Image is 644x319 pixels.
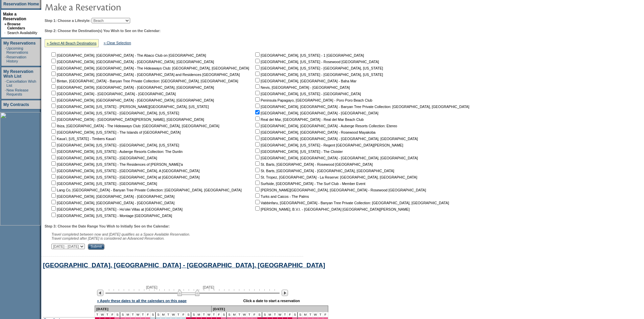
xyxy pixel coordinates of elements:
td: T [283,312,288,317]
nobr: [GEOGRAPHIC_DATA], [US_STATE] - [GEOGRAPHIC_DATA] [50,182,157,186]
td: W [100,312,105,317]
nobr: [GEOGRAPHIC_DATA], [US_STATE] - 1 [GEOGRAPHIC_DATA] [254,53,364,57]
td: M [267,312,272,317]
td: · [4,31,6,35]
td: F [323,312,328,317]
nobr: Lang Co, [GEOGRAPHIC_DATA] - Banyan Tree Private Collection: [GEOGRAPHIC_DATA], [GEOGRAPHIC_DATA] [50,188,242,192]
td: W [136,312,141,317]
td: S [221,312,227,317]
nobr: [GEOGRAPHIC_DATA], [US_STATE] - [GEOGRAPHIC_DATA], A [GEOGRAPHIC_DATA] [50,169,199,173]
td: S [298,312,303,317]
nobr: [GEOGRAPHIC_DATA], [GEOGRAPHIC_DATA] - [GEOGRAPHIC_DATA] and Residences [GEOGRAPHIC_DATA] [50,73,240,77]
nobr: [GEOGRAPHIC_DATA], [GEOGRAPHIC_DATA] - The Abaco Club on [GEOGRAPHIC_DATA] [50,53,206,57]
td: T [201,312,207,317]
span: [DATE] [146,285,158,289]
nobr: [GEOGRAPHIC_DATA], [US_STATE] - Ho'olei Villas at [GEOGRAPHIC_DATA] [50,207,183,211]
a: Reservation Home [3,2,39,6]
td: M [125,312,130,317]
td: M [196,312,201,317]
td: T [130,312,136,317]
nobr: [GEOGRAPHIC_DATA], [US_STATE] - Regent [GEOGRAPHIC_DATA][PERSON_NAME] [254,143,403,147]
td: T [95,312,100,317]
nobr: Bintan, [GEOGRAPHIC_DATA] - Banyan Tree Private Collection: [GEOGRAPHIC_DATA], [GEOGRAPHIC_DATA] [50,79,238,83]
nobr: [GEOGRAPHIC_DATA], [GEOGRAPHIC_DATA] - [GEOGRAPHIC_DATA] [254,111,378,115]
nobr: [GEOGRAPHIC_DATA], [US_STATE] - [GEOGRAPHIC_DATA], [US_STATE] [50,143,179,147]
nobr: [GEOGRAPHIC_DATA], [GEOGRAPHIC_DATA] - The Hideaways Club: [GEOGRAPHIC_DATA], [GEOGRAPHIC_DATA] [50,66,249,70]
nobr: [GEOGRAPHIC_DATA], [GEOGRAPHIC_DATA] - Baha Mar [254,79,356,83]
nobr: [GEOGRAPHIC_DATA], [US_STATE] - [GEOGRAPHIC_DATA], [US_STATE] [50,111,179,115]
td: S [186,312,191,317]
td: T [166,312,171,317]
a: Reservation History [6,55,26,63]
a: Upcoming Reservations [6,46,28,54]
span: Travel completed between now and [DATE] qualifies as a Space Available Reservation. [51,232,190,236]
nobr: [PERSON_NAME], B.V.I. - [GEOGRAPHIC_DATA] [GEOGRAPHIC_DATA][PERSON_NAME] [254,207,410,211]
span: [DATE] [203,285,214,289]
a: » Select All Beach Destinations [47,41,97,45]
nobr: [GEOGRAPHIC_DATA], [GEOGRAPHIC_DATA] - [GEOGRAPHIC_DATA], [GEOGRAPHIC_DATA] [254,137,418,141]
td: S [293,312,298,317]
img: Next [282,290,288,296]
a: [GEOGRAPHIC_DATA], [GEOGRAPHIC_DATA] - [GEOGRAPHIC_DATA], [GEOGRAPHIC_DATA] [43,262,325,269]
a: Make a Reservation [3,12,26,21]
td: [DATE] [95,305,212,312]
nobr: [GEOGRAPHIC_DATA], [US_STATE] - [GEOGRAPHIC_DATA] [254,92,361,96]
nobr: Nevis, [GEOGRAPHIC_DATA] - [GEOGRAPHIC_DATA] [254,85,350,89]
nobr: [GEOGRAPHIC_DATA], [GEOGRAPHIC_DATA] - [GEOGRAPHIC_DATA], [GEOGRAPHIC_DATA] [50,60,214,64]
td: · [5,79,6,87]
a: My Reservations [3,41,35,46]
a: Cancellation Wish List [6,79,36,87]
img: Previous [97,290,103,296]
nobr: [PERSON_NAME][GEOGRAPHIC_DATA], [GEOGRAPHIC_DATA] - Rosewood [GEOGRAPHIC_DATA] [254,188,426,192]
td: T [212,312,217,317]
nobr: [GEOGRAPHIC_DATA], [US_STATE] - Montage [GEOGRAPHIC_DATA] [50,214,172,218]
td: · [5,46,6,54]
a: » Clear Selection [104,41,131,45]
td: T [237,312,242,317]
nobr: Travel completed after [DATE] is considered an Advanced Reservation. [51,236,165,240]
td: W [313,312,318,317]
nobr: Peninsula Papagayo, [GEOGRAPHIC_DATA] - Poro Poro Beach Club [254,98,372,102]
nobr: [GEOGRAPHIC_DATA], [GEOGRAPHIC_DATA] - Auberge Resorts Collection: Etereo [254,124,397,128]
nobr: Real del Mar, [GEOGRAPHIC_DATA] - Real del Mar Beach Club [254,117,364,122]
td: [DATE] [212,305,328,312]
td: T [272,312,278,317]
a: My Reservation Wish List [3,69,33,79]
nobr: Ibiza, [GEOGRAPHIC_DATA] - The Hideaways Club: [GEOGRAPHIC_DATA], [GEOGRAPHIC_DATA] [50,124,219,128]
nobr: [GEOGRAPHIC_DATA] - [GEOGRAPHIC_DATA][PERSON_NAME], [GEOGRAPHIC_DATA] [50,117,204,122]
td: T [247,312,252,317]
nobr: [GEOGRAPHIC_DATA], [US_STATE] - The Cloister [254,150,343,154]
td: W [207,312,212,317]
td: W [171,312,176,317]
td: T [105,312,110,317]
nobr: [GEOGRAPHIC_DATA], [GEOGRAPHIC_DATA] - [GEOGRAPHIC_DATA], [GEOGRAPHIC_DATA] [50,85,214,89]
b: Step 2: Choose the Destination(s) You Wish to See on the Calendar: [45,29,161,33]
td: S [262,312,267,317]
td: W [278,312,283,317]
td: T [308,312,313,317]
td: · [5,55,6,63]
td: F [217,312,222,317]
td: S [156,312,161,317]
nobr: Turks and Caicos - The Palms [254,194,309,198]
td: F [288,312,293,317]
a: » Apply these dates to all the calendars on this page [97,299,187,303]
nobr: [GEOGRAPHIC_DATA], [US_STATE] - Rosewood [GEOGRAPHIC_DATA] [254,60,379,64]
nobr: [GEOGRAPHIC_DATA], [US_STATE] - [GEOGRAPHIC_DATA] at [GEOGRAPHIC_DATA] [50,175,199,179]
nobr: Kaua'i, [US_STATE] - Timbers Kaua'i [50,137,116,141]
td: T [318,312,323,317]
td: F [181,312,186,317]
nobr: Surfside, [GEOGRAPHIC_DATA] - The Surf Club - Member Event [254,182,365,186]
nobr: [GEOGRAPHIC_DATA] - [GEOGRAPHIC_DATA] - [GEOGRAPHIC_DATA] [50,92,176,96]
td: S [227,312,232,317]
td: F [252,312,257,317]
b: Step 1: Choose a Lifestyle: [45,19,91,23]
nobr: St. Barts, [GEOGRAPHIC_DATA] - Rosewood [GEOGRAPHIC_DATA] [254,162,373,166]
nobr: [GEOGRAPHIC_DATA], [US_STATE] - The Islands of [GEOGRAPHIC_DATA] [50,130,181,134]
a: My Contracts [3,102,29,107]
input: Submit [88,244,104,250]
td: S [115,312,120,317]
td: F [146,312,151,317]
nobr: [GEOGRAPHIC_DATA], [GEOGRAPHIC_DATA] - [GEOGRAPHIC_DATA], [GEOGRAPHIC_DATA] [50,98,214,102]
nobr: [GEOGRAPHIC_DATA], [US_STATE] - Auberge Resorts Collection: The Dunlin [50,150,183,154]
